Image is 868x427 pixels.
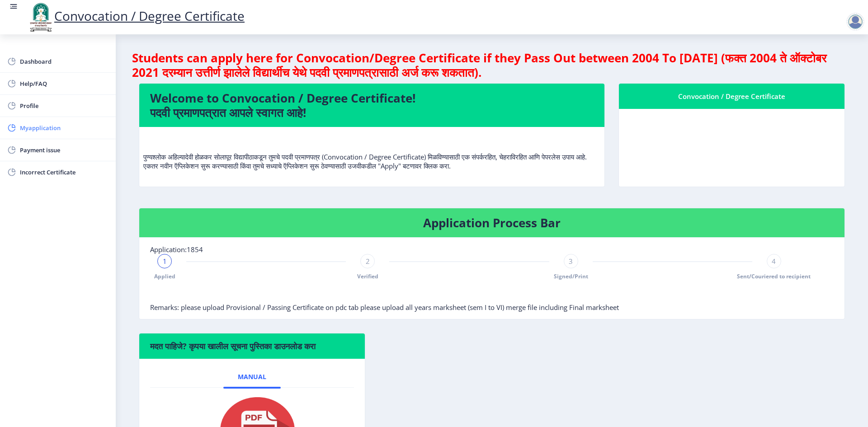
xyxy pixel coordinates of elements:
[27,2,54,33] img: logo
[554,272,588,280] span: Signed/Print
[150,216,834,230] h4: Application Process Bar
[20,78,108,89] span: Help/FAQ
[150,245,203,254] span: Application:1854
[630,91,834,102] div: Convocation / Degree Certificate
[27,7,245,24] a: Convocation / Degree Certificate
[150,303,619,312] span: Remarks: please upload Provisional / Passing Certificate on pdc tab please upload all years marks...
[132,51,852,80] h4: Students can apply here for Convocation/Degree Certificate if they Pass Out between 2004 To [DATE...
[143,134,600,170] p: पुण्यश्लोक अहिल्यादेवी होळकर सोलापूर विद्यापीठाकडून तुमचे पदवी प्रमाणपत्र (Convocation / Degree C...
[20,167,108,178] span: Incorrect Certificate
[150,341,354,352] h6: मदत पाहिजे? कृपया खालील सूचना पुस्तिका डाउनलोड करा
[20,122,108,133] span: Myapplication
[20,100,108,111] span: Profile
[366,257,370,266] span: 2
[223,366,281,388] a: Manual
[238,373,266,380] span: Manual
[357,272,378,280] span: Verified
[569,257,573,266] span: 3
[20,145,108,155] span: Payment issue
[772,257,776,266] span: 4
[150,91,594,120] h4: Welcome to Convocation / Degree Certificate! पदवी प्रमाणपत्रात आपले स्वागत आहे!
[163,257,167,266] span: 1
[154,272,175,280] span: Applied
[737,272,811,280] span: Sent/Couriered to recipient
[20,56,108,67] span: Dashboard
